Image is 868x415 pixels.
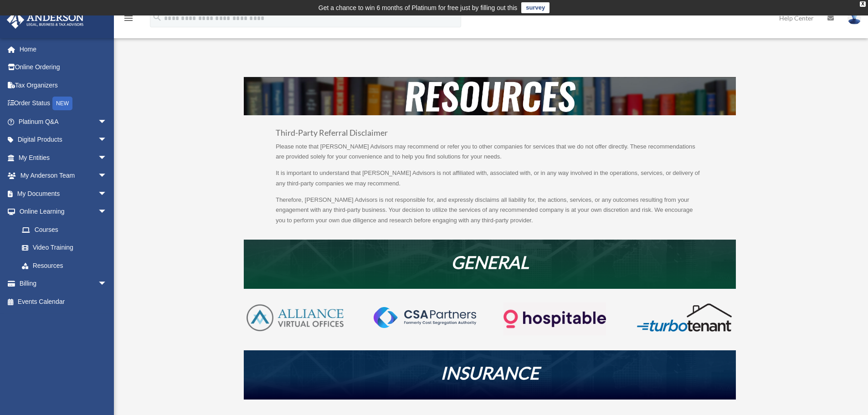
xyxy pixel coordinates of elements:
a: Online Ordering [6,58,121,77]
span: arrow_drop_down [98,275,116,293]
a: Tax Organizers [6,76,121,94]
span: arrow_drop_down [98,167,116,185]
img: Logo-transparent-dark [503,302,606,336]
a: My Anderson Teamarrow_drop_down [6,167,121,185]
img: CSA-partners-Formerly-Cost-Segregation-Authority [374,307,476,328]
p: It is important to understand that [PERSON_NAME] Advisors is not affiliated with, associated with... [276,168,704,195]
i: menu [123,13,134,24]
div: close [860,1,866,7]
a: Platinum Q&Aarrow_drop_down [6,113,121,131]
a: Billingarrow_drop_down [6,275,121,293]
em: GENERAL [451,251,529,272]
span: arrow_drop_down [98,113,116,131]
img: turbotenant [633,302,735,333]
h3: Third-Party Referral Disclaimer [276,129,704,142]
p: Please note that [PERSON_NAME] Advisors may recommend or refer you to other companies for service... [276,142,704,169]
p: Therefore, [PERSON_NAME] Advisors is not responsible for, and expressly disclaims all liability f... [276,195,704,226]
a: Courses [13,220,121,239]
img: Anderson Advisors Platinum Portal [4,11,87,29]
div: NEW [52,97,72,110]
a: Resources [13,256,116,275]
a: Digital Productsarrow_drop_down [6,131,121,149]
a: Online Learningarrow_drop_down [6,203,121,221]
a: My Entitiesarrow_drop_down [6,149,121,167]
span: arrow_drop_down [98,131,116,149]
img: User Pic [847,11,861,25]
a: My Documentsarrow_drop_down [6,184,121,203]
span: arrow_drop_down [98,184,116,203]
img: resources-header [244,77,736,115]
a: Home [6,40,121,58]
a: Order StatusNEW [6,94,121,113]
img: AVO-logo-1-color [244,302,346,333]
span: arrow_drop_down [98,203,116,221]
a: Video Training [13,239,121,257]
span: arrow_drop_down [98,149,116,167]
a: Events Calendar [6,292,121,311]
i: search [152,12,162,22]
em: INSURANCE [441,362,539,383]
div: Get a chance to win 6 months of Platinum for free just by filling out this [318,2,518,13]
a: menu [123,16,134,24]
a: survey [521,2,550,13]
